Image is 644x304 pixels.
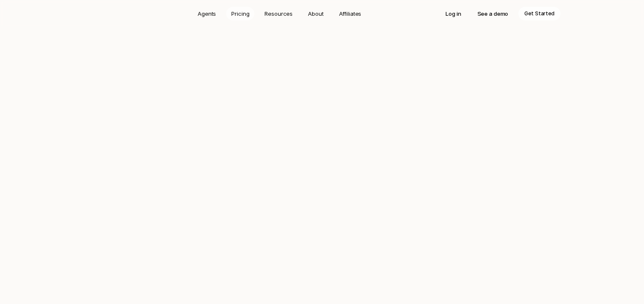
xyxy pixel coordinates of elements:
strong: entire Lead-to-Cash cycle [295,110,390,118]
p: Get Started [278,168,310,177]
a: Pricing [226,7,254,20]
p: Get Started [524,9,555,18]
a: Agents [193,7,221,20]
p: Watch Demo [332,168,366,177]
p: Pricing [231,9,249,18]
p: AI Agents to automate the for . From trade intelligence, demand forecasting, lead generation, lea... [203,109,441,153]
a: Resources [259,7,298,20]
a: Get Started [270,165,318,180]
a: See a demo [471,7,515,20]
p: Resources [264,9,293,18]
a: Watch Demo [325,165,374,180]
a: About [303,7,328,20]
a: Affiliates [334,7,367,20]
strong: commodity traders [222,110,442,129]
p: About [308,9,323,18]
p: Affiliates [339,9,362,18]
a: Get Started [518,7,561,20]
a: Log in [440,7,467,20]
p: Log in [446,9,461,18]
h1: AI Agents for Physical Commodity Traders [135,51,509,98]
p: Agents [198,9,216,18]
p: See a demo [477,9,509,18]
